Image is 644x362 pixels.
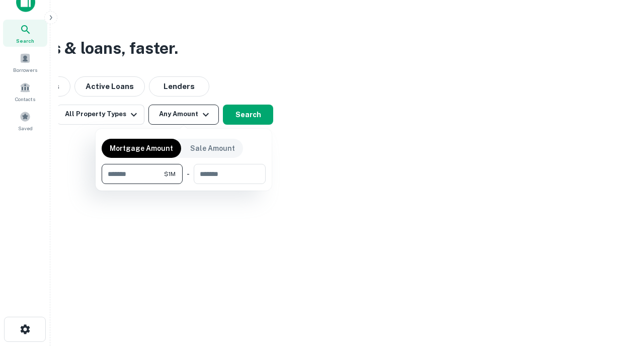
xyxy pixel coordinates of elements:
[594,282,644,330] iframe: Chat Widget
[187,164,190,184] div: -
[190,143,235,154] p: Sale Amount
[110,143,173,154] p: Mortgage Amount
[164,169,176,178] span: $1M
